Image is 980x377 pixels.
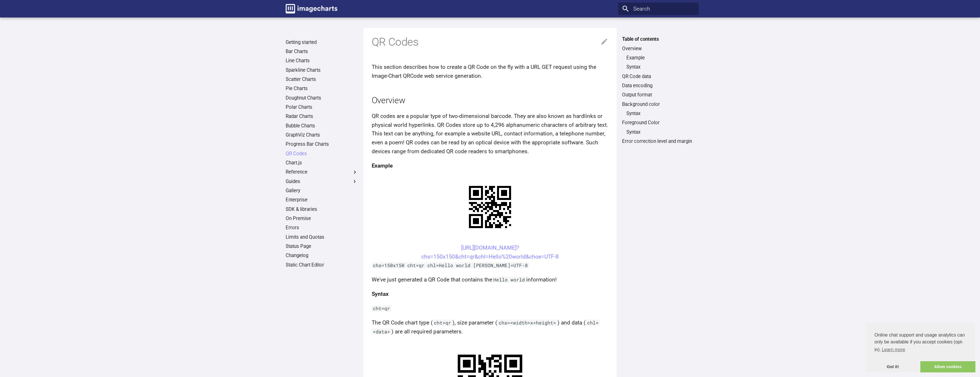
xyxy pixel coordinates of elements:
[622,101,694,108] a: Background color
[372,305,392,311] code: cht=qr
[286,225,358,231] a: Errors
[372,162,609,170] h4: Example
[283,1,340,16] a: Image-Charts documentation
[626,55,695,61] a: Example
[286,85,358,92] a: Pie Charts
[286,95,358,101] a: Doughnut Charts
[286,160,358,166] a: Chart.js
[286,243,358,250] a: Status Page
[286,215,358,222] a: On Premise
[286,39,358,46] a: Getting started
[286,113,358,120] a: Radar Charts
[286,178,358,185] label: Guides
[372,262,529,268] code: chs=150x150 cht=qr chl=Hello world [PERSON_NAME]=UTF-8
[618,36,699,144] nav: Table of contents
[286,151,358,157] a: QR Codes
[459,176,521,238] img: chart
[286,132,358,138] a: GraphViz Charts
[286,252,358,259] a: Changelog
[626,64,695,70] a: Syntax
[433,320,453,326] code: cht=qr
[421,244,559,260] a: [URL][DOMAIN_NAME]?chs=150x150&cht=qr&chl=Hello%20world&choe=UTF-8
[622,46,694,52] a: Overview
[618,36,699,42] label: Table of contents
[865,322,975,372] div: cookieconsent
[286,262,358,268] a: Static Chart Editor
[622,73,694,80] a: QR Code data
[286,104,358,110] a: Polar Charts
[622,138,694,145] a: Error correction level and margin
[286,188,358,194] a: Gallery
[286,206,358,213] a: SDK & libraries
[286,197,358,203] a: Enterprise
[286,169,358,175] label: Reference
[865,361,920,373] a: dismiss cookie message
[372,63,609,80] p: This section describes how to create a QR Code on the fly with a URL GET request using the Image-...
[622,129,694,135] nav: Foreground Color
[492,277,527,283] code: Hello world
[622,120,694,126] a: Foreground Color
[920,361,975,373] a: allow cookies
[286,234,358,240] a: Limits and Quotas
[622,110,694,117] nav: Background color
[622,92,694,98] a: Output format
[286,76,358,83] a: Scatter Charts
[286,123,358,129] a: Bubble Charts
[286,141,358,147] a: Progress Bar Charts
[618,3,699,15] input: Search
[372,275,609,284] p: We've just generated a QR Code that contains the information!
[372,318,609,336] p: The QR Code chart type ( ), size parameter ( ) and data ( ) are all required parameters.
[372,112,609,156] p: QR codes are a popular type of two-dimensional barcode. They are also known as hardlinks or physi...
[286,67,358,73] a: Sparkline Charts
[497,320,558,326] code: chs=<width>x<height>
[874,332,966,354] span: Online chat support and usage analytics can only be available if you accept cookies (opt-in).
[372,290,609,299] h4: Syntax
[286,4,337,13] img: logo
[372,94,609,106] h2: Overview
[626,110,695,117] a: Syntax
[286,48,358,55] a: Bar Charts
[622,83,694,89] a: Data encoding
[372,35,609,49] h1: QR Codes
[881,345,906,354] a: learn more about cookies
[286,58,358,64] a: Line Charts
[622,55,694,70] nav: Overview
[626,129,695,135] a: Syntax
